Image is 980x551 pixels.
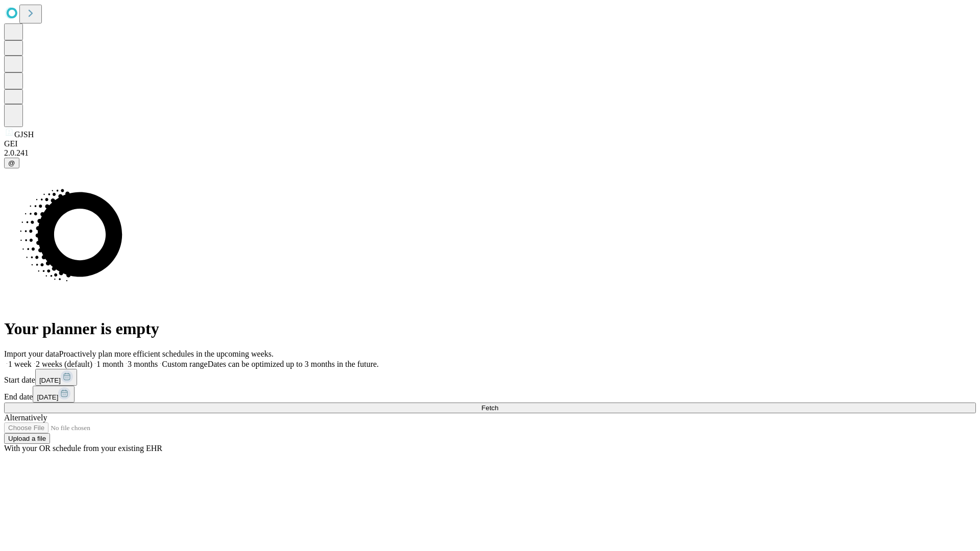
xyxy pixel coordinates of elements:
div: 2.0.241 [4,148,976,158]
button: @ [4,158,19,168]
span: [DATE] [39,377,61,384]
span: Custom range [162,360,207,368]
span: Import your data [4,349,59,358]
h1: Your planner is empty [4,319,976,338]
span: @ [8,159,15,167]
span: Dates can be optimized up to 3 months in the future. [208,360,379,368]
span: Alternatively [4,413,47,422]
span: Proactively plan more efficient schedules in the upcoming weeks. [59,349,274,358]
button: Upload a file [4,433,50,444]
div: GEI [4,139,976,148]
span: 1 week [8,360,32,368]
div: End date [4,386,976,403]
button: [DATE] [35,369,77,386]
span: 2 weeks (default) [36,360,92,368]
button: [DATE] [33,386,75,403]
span: GJSH [14,130,34,139]
span: 3 months [128,360,158,368]
span: [DATE] [37,393,58,401]
span: 1 month [96,360,124,368]
div: Start date [4,369,976,386]
span: With your OR schedule from your existing EHR [4,444,162,453]
span: Fetch [481,404,498,412]
button: Fetch [4,403,976,413]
